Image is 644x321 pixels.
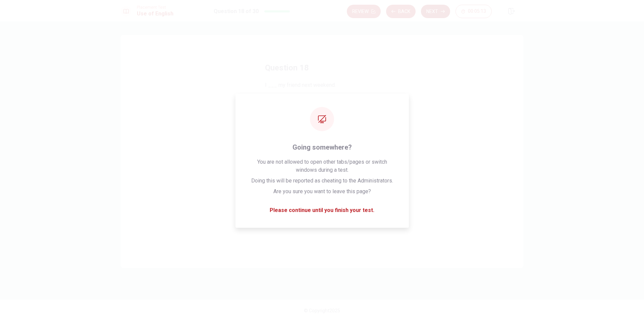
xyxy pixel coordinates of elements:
[386,5,416,18] button: Back
[281,104,303,112] span: will sees
[268,169,279,180] div: D
[137,10,173,18] h1: Use of English
[265,81,379,89] span: I ___ my friend next weekend.
[421,5,450,18] button: Next
[268,147,279,158] div: C
[347,5,381,18] button: Review
[265,144,379,161] button: Cwill see
[137,5,173,10] span: Placement Test
[304,308,340,313] span: © Copyright 2025
[265,122,379,139] button: Bis seeing
[468,9,486,14] span: 00:05:13
[265,62,379,73] h4: Question 18
[268,125,279,136] div: B
[214,7,259,15] h1: Question 18 of 30
[268,103,279,114] div: A
[455,5,492,18] button: 00:05:13
[265,166,379,183] button: Ddid see
[265,100,379,117] button: Awill sees
[281,126,303,135] span: is seeing
[281,149,300,157] span: will see
[281,171,299,179] span: did see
